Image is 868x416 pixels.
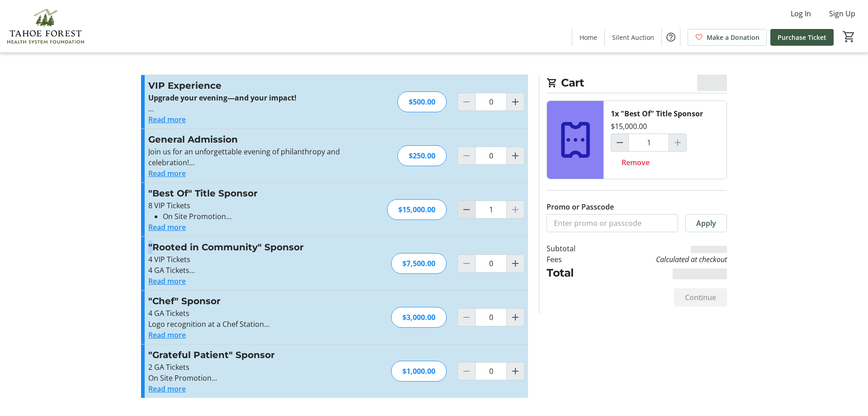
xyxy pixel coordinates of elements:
span: Silent Auction [612,33,654,42]
div: $500.00 [397,91,447,112]
div: $250.00 [397,145,447,166]
input: "Best Of" Title Sponsor Quantity [628,134,669,152]
a: Silent Auction [605,29,661,46]
input: General Admission Quantity [475,147,507,165]
td: Total [547,265,599,281]
input: "Grateful Patient" Sponsor Quantity [475,362,507,380]
input: "Best Of" Title Sponsor Quantity [475,201,507,219]
button: Increment by one [507,255,524,272]
a: Home [572,29,604,46]
td: Subtotal [547,243,599,254]
span: Home [580,33,597,42]
input: VIP Experience Quantity [475,93,507,111]
button: Read more [148,114,186,125]
span: Remove [622,157,650,168]
button: Read more [148,276,186,287]
span: Log In [791,8,811,19]
button: Decrement by one [458,201,475,218]
h2: Cart [547,75,727,93]
button: Remove [611,153,660,172]
button: Log In [783,6,818,21]
div: 1x "Best Of" Title Sponsor [611,108,703,119]
input: "Rooted in Community" Sponsor Quantity [475,254,507,273]
h3: "Grateful Patient" Sponsor [148,348,346,362]
div: $15,000.00 [611,121,647,132]
p: 4 VIP Tickets [148,254,346,265]
span: Sign Up [829,8,855,19]
button: Read more [148,168,186,179]
p: 8 VIP Tickets [148,200,346,211]
p: On Site Promotion [148,373,346,383]
input: Enter promo or passcode [547,214,678,232]
td: Fees [547,254,599,265]
div: $7,500.00 [391,253,447,274]
img: Tahoe Forest Health System Foundation's Logo [5,4,86,49]
button: Increment by one [507,93,524,110]
li: On Site Promotion [163,211,346,222]
div: $3,000.00 [391,307,447,328]
button: Read more [148,222,186,233]
button: Increment by one [507,147,524,164]
button: Read more [148,383,186,394]
p: Logo recognition at a Chef Station [148,319,346,330]
h3: VIP Experience [148,79,346,92]
span: Apply [696,218,716,229]
span: $0.00 [697,75,727,91]
button: Apply [685,214,727,232]
button: Increment by one [507,363,524,380]
label: Promo or Passcode [547,201,614,212]
a: Purchase Ticket [770,29,834,46]
span: Make a Donation [707,33,759,42]
button: Sign Up [822,6,863,21]
h3: "Rooted in Community" Sponsor [148,240,346,254]
h3: General Admission [148,133,346,146]
button: Increment by one [507,309,524,326]
h3: "Best Of" Title Sponsor [148,186,346,200]
p: 4 GA Tickets [148,308,346,319]
td: Calculated at checkout [599,254,727,265]
p: 2 GA Tickets [148,362,346,373]
h3: "Chef" Sponsor [148,294,346,308]
span: Purchase Ticket [778,33,826,42]
div: $15,000.00 [387,199,447,220]
div: $1,000.00 [391,361,447,382]
button: Help [662,28,680,46]
button: Decrement by one [611,134,628,151]
p: Join us for an unforgettable evening of philanthropy and celebration! [148,146,346,168]
a: Make a Donation [688,29,767,46]
input: "Chef" Sponsor Quantity [475,308,507,326]
p: 4 GA Tickets [148,265,346,276]
button: Read more [148,330,186,340]
strong: Upgrade your evening—and your impact! [148,93,297,103]
button: Cart [841,29,857,45]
